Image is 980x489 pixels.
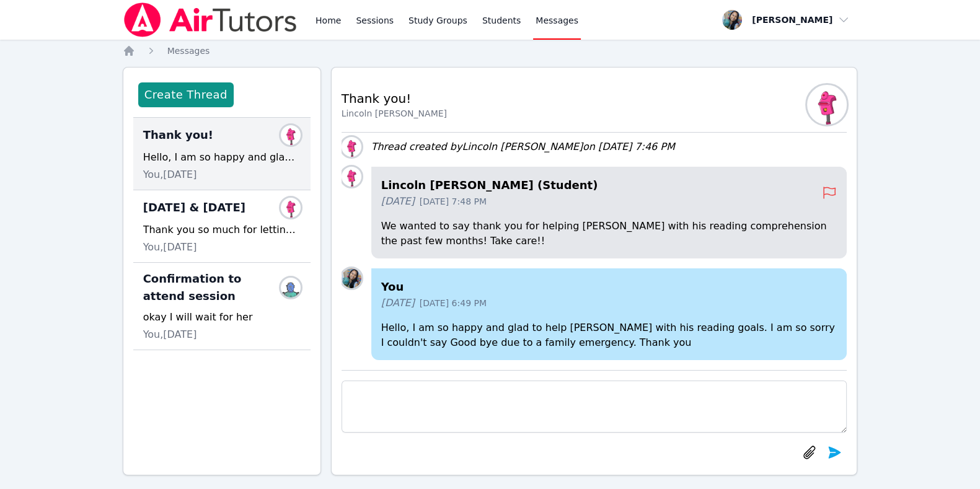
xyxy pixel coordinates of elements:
[371,139,675,154] div: Thread created by Lincoln [PERSON_NAME] on [DATE] 7:46 PM
[167,46,210,56] span: Messages
[420,297,487,309] span: [DATE] 6:49 PM
[281,125,301,145] img: Lincoln Suess
[133,118,311,190] div: Thank you!Lincoln SuessHello, I am so happy and glad to help [PERSON_NAME] with his reading goals...
[342,268,361,288] img: Sokha Lee
[342,107,447,120] div: Lincoln [PERSON_NAME]
[143,126,213,144] span: Thank you!
[281,278,301,297] img: Ashly Reyes-Aguilar
[123,45,858,57] nav: Breadcrumb
[536,14,578,27] span: Messages
[143,150,301,165] div: Hello, I am so happy and glad to help [PERSON_NAME] with his reading goals. I am so sorry I could...
[143,240,197,255] span: You, [DATE]
[138,82,234,107] button: Create Thread
[342,90,447,107] h2: Thank you!
[381,296,415,311] span: [DATE]
[381,177,823,194] h4: Lincoln [PERSON_NAME] (Student)
[143,327,197,342] span: You, [DATE]
[133,190,311,263] div: [DATE] & [DATE]Lincoln SuessThank you so much for letting me know. Have a great week!You,[DATE]
[420,195,487,208] span: [DATE] 7:48 PM
[381,219,837,249] p: We wanted to say thank you for helping [PERSON_NAME] with his reading comprehension the past few ...
[807,85,847,125] img: Lincoln Suess
[143,310,301,325] div: okay I will wait for her
[143,270,286,305] span: Confirmation to attend session
[381,194,415,209] span: [DATE]
[123,2,298,37] img: Air Tutors
[342,167,361,187] img: Lincoln Suess
[143,199,245,216] span: [DATE] & [DATE]
[133,263,311,350] div: Confirmation to attend sessionAshly Reyes-Aguilarokay I will wait for herYou,[DATE]
[143,222,301,237] div: Thank you so much for letting me know. Have a great week!
[381,320,837,350] p: Hello, I am so happy and glad to help [PERSON_NAME] with his reading goals. I am so sorry I could...
[143,167,197,182] span: You, [DATE]
[342,137,361,157] img: Lincoln Suess
[281,198,301,218] img: Lincoln Suess
[381,278,837,296] h4: You
[167,45,210,57] a: Messages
